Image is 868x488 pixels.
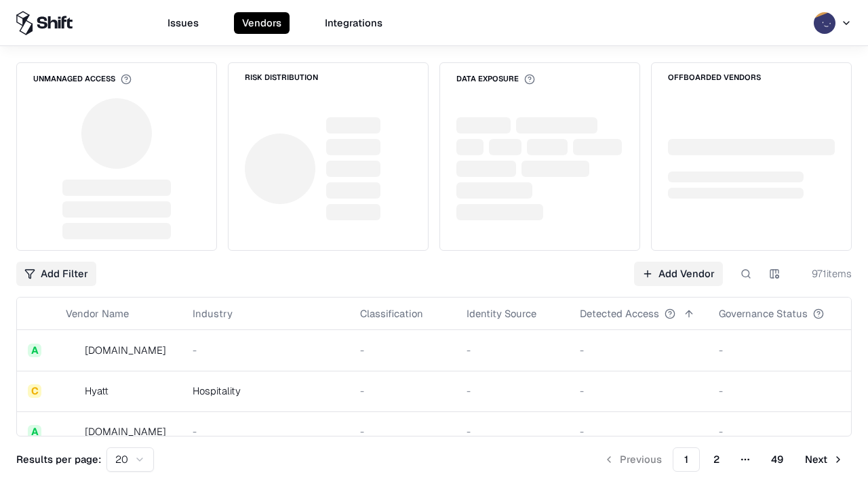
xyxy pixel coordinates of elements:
img: primesec.co.il [66,425,79,439]
p: Results per page: [16,452,101,466]
div: Hospitality [193,384,338,398]
div: - [719,424,846,439]
div: Vendor Name [66,306,129,321]
button: Issues [159,12,207,34]
img: intrado.com [66,344,79,357]
button: Integrations [317,12,391,34]
a: Add Vendor [634,262,723,286]
div: Data Exposure [456,74,535,85]
div: - [467,343,558,357]
button: 1 [673,447,700,472]
div: Detected Access [580,306,659,321]
button: Vendors [234,12,290,34]
div: - [467,424,558,439]
div: A [28,425,41,439]
div: - [719,343,846,357]
div: Risk Distribution [245,74,318,81]
div: Unmanaged Access [33,74,132,85]
div: - [719,384,846,398]
img: Hyatt [66,384,79,398]
div: Offboarded Vendors [668,74,761,81]
div: Classification [360,306,423,321]
div: - [580,424,697,439]
div: [DOMAIN_NAME] [85,343,166,357]
div: - [360,384,445,398]
div: - [193,424,338,439]
div: [DOMAIN_NAME] [85,424,166,439]
div: Identity Source [467,306,536,321]
div: - [360,424,445,439]
div: Governance Status [719,306,808,321]
div: - [193,343,338,357]
nav: pagination [595,447,852,472]
div: 971 items [797,266,852,281]
div: Industry [193,306,233,321]
div: A [28,344,41,357]
div: - [360,343,445,357]
button: Add Filter [16,262,96,286]
div: C [28,384,41,398]
div: - [580,384,697,398]
div: - [467,384,558,398]
button: 2 [703,447,730,472]
button: Next [797,447,852,472]
div: Hyatt [85,384,108,398]
div: - [580,343,697,357]
button: 49 [760,447,794,472]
